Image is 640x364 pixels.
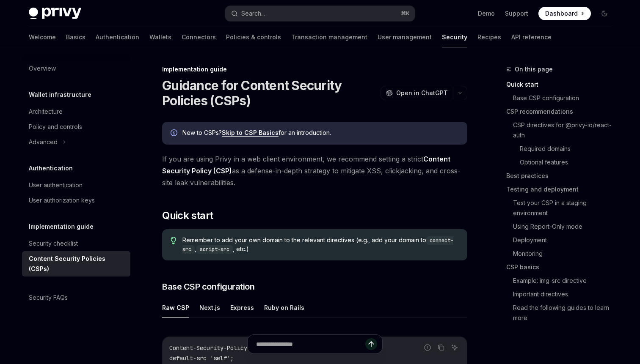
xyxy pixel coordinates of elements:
a: Authentication [96,27,139,47]
div: New to CSPs? for an introduction. [182,129,459,138]
a: Example: img-src directive [513,274,618,287]
a: Test your CSP in a staging environment [513,196,618,220]
svg: Info [171,129,179,138]
span: Open in ChatGPT [396,89,448,97]
div: User authentication [29,180,83,190]
a: Policies & controls [226,27,281,47]
a: API reference [511,27,552,47]
div: Overview [29,63,56,74]
button: Express [230,298,254,317]
h5: Wallet infrastructure [29,90,91,100]
a: User management [378,27,432,47]
div: Implementation guide [162,65,467,74]
a: User authorization keys [22,193,130,208]
a: Security checklist [22,236,130,251]
div: Architecture [29,107,63,117]
a: Welcome [29,27,56,47]
button: Toggle dark mode [598,7,611,20]
a: Required domains [520,142,618,156]
span: Dashboard [545,9,578,18]
a: Deployment [513,233,618,247]
a: Using Report-Only mode [513,220,618,233]
a: Architecture [22,104,130,119]
a: Recipes [477,27,501,47]
a: CSP basics [506,260,618,274]
h5: Authentication [29,163,73,173]
h1: Guidance for Content Security Policies (CSPs) [162,78,377,108]
div: Policy and controls [29,122,82,132]
div: User authorization keys [29,195,95,205]
a: Security [442,27,467,47]
svg: Tip [171,237,177,244]
span: On this page [515,64,553,74]
div: Content Security Policies (CSPs) [29,254,125,274]
a: Testing and deployment [506,183,618,196]
a: Monitoring [513,247,618,260]
a: Quick start [506,78,618,91]
a: Content Security Policies (CSPs) [22,251,130,276]
a: Security FAQs [22,290,130,305]
div: Security checklist [29,238,78,249]
a: Wallets [149,27,171,47]
button: Ruby on Rails [264,298,304,317]
span: Quick start [162,209,213,222]
div: Security FAQs [29,293,68,303]
button: Next.js [199,298,220,317]
a: Policy and controls [22,119,130,134]
a: Transaction management [291,27,367,47]
a: Overview [22,61,130,76]
code: connect-src [182,236,453,254]
a: Support [505,9,528,18]
span: ⌘ K [401,10,410,17]
a: Important directives [513,287,618,301]
span: If you are using Privy in a web client environment, we recommend setting a strict as a defense-in... [162,153,467,189]
button: Send message [365,338,377,350]
a: Demo [478,9,495,18]
a: Basics [66,27,86,47]
span: Base CSP configuration [162,281,254,293]
a: Best practices [506,169,618,183]
button: Raw CSP [162,298,189,317]
h5: Implementation guide [29,222,94,232]
a: Connectors [182,27,216,47]
a: Read the following guides to learn more: [513,301,618,325]
a: Optional features [520,156,618,169]
a: CSP recommendations [506,105,618,118]
a: Dashboard [538,7,591,20]
button: Search...⌘K [225,6,415,21]
a: CSP directives for @privy-io/react-auth [513,118,618,142]
a: Base CSP configuration [513,91,618,105]
span: Remember to add your own domain to the relevant directives (e.g., add your domain to , , etc.) [182,236,459,254]
a: Skip to CSP Basics [222,129,279,137]
button: Open in ChatGPT [381,86,453,100]
a: User authentication [22,178,130,193]
code: script-src [196,245,233,254]
img: dark logo [29,8,81,19]
div: Search... [241,8,265,19]
div: Advanced [29,137,58,147]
